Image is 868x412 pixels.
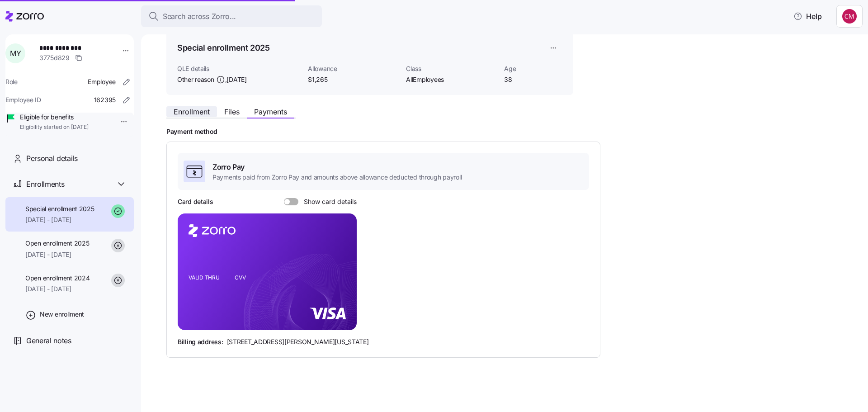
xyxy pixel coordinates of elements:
span: Payments paid from Zorro Pay and amounts above allowance deducted through payroll [212,173,462,182]
span: Employee [88,77,116,86]
span: [DATE] - [DATE] [25,284,90,294]
tspan: CVV [235,274,246,281]
span: Age [504,64,562,73]
span: $1,265 [308,75,399,84]
span: Employee ID [5,95,41,104]
span: Enrollments [26,179,64,190]
span: Open enrollment 2025 [25,239,89,248]
span: [DATE] - [DATE] [25,250,89,259]
span: Billing address: [178,337,223,346]
span: Class [406,64,497,73]
span: Allowance [308,64,399,73]
span: AllEmployees [406,75,497,84]
button: Help [786,7,829,25]
span: Show card details [298,198,357,205]
span: QLE details [177,64,301,73]
span: 38 [504,75,562,84]
span: Search across Zorro... [163,11,236,22]
span: General notes [26,335,71,346]
span: Zorro Pay [212,161,462,173]
span: [DATE] [226,75,246,84]
h2: Payment method [166,128,855,136]
span: Files [224,108,240,115]
img: c76f7742dad050c3772ef460a101715e [842,9,857,24]
h3: Card details [178,197,213,206]
tspan: VALID THRU [189,274,220,281]
span: Other reason , [177,75,247,84]
span: Role [5,77,18,86]
span: Special enrollment 2025 [25,204,94,213]
span: 3775d829 [39,53,70,62]
span: [STREET_ADDRESS][PERSON_NAME][US_STATE] [227,337,369,346]
span: Open enrollment 2024 [25,274,90,283]
span: Personal details [26,153,78,164]
span: Eligible for benefits [20,113,89,122]
span: Enrollment [174,108,210,115]
button: Search across Zorro... [141,5,322,27]
span: Payments [254,108,287,115]
span: 162395 [94,95,116,104]
h1: Special enrollment 2025 [177,42,270,53]
span: M Y [10,50,21,57]
span: [DATE] - [DATE] [25,215,94,224]
span: Help [793,11,822,22]
span: Eligibility started on [DATE] [20,123,89,131]
span: New enrollment [40,310,84,319]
